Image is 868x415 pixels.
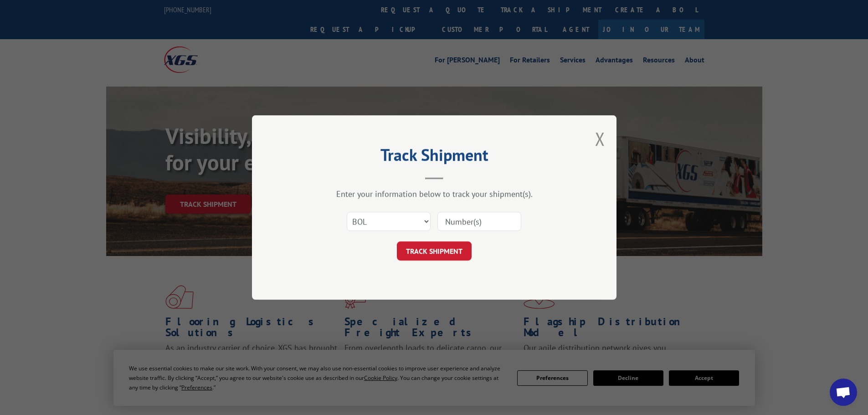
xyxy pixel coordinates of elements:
button: Close modal [595,127,605,151]
div: Open chat [830,379,857,406]
h2: Track Shipment [298,149,571,166]
input: Number(s) [437,212,521,231]
button: TRACK SHIPMENT [397,241,472,261]
div: Enter your information below to track your shipment(s). [298,189,571,199]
